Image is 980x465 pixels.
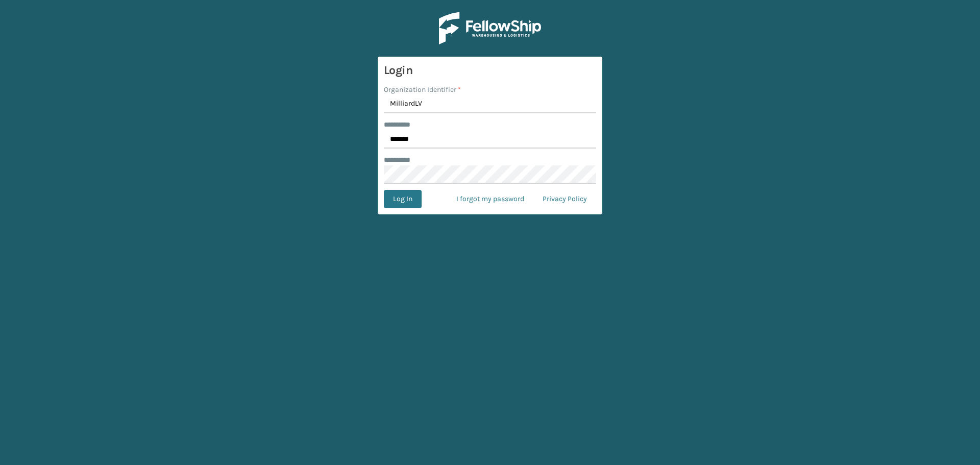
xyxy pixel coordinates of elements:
a: Privacy Policy [533,190,596,208]
a: I forgot my password [447,190,533,208]
button: Log In [384,190,422,208]
h3: Login [384,63,596,78]
label: Organization Identifier [384,84,461,95]
img: Logo [439,12,541,44]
